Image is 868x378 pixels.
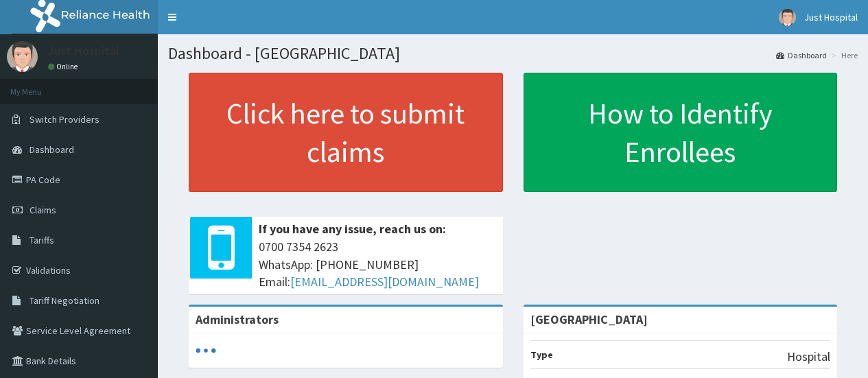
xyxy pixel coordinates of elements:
img: User Image [779,9,796,26]
p: Just Hospital [48,45,119,57]
span: Tariffs [30,234,54,246]
p: Hospital [787,348,830,366]
strong: [GEOGRAPHIC_DATA] [530,311,648,327]
a: How to Identify Enrollees [524,73,838,192]
b: If you have any issue, reach us on: [259,221,446,237]
span: 0700 7354 2623 WhatsApp: [PHONE_NUMBER] Email: [259,238,496,291]
h1: Dashboard - [GEOGRAPHIC_DATA] [168,45,858,62]
svg: audio-loading [196,340,216,361]
span: Dashboard [30,143,74,156]
li: Here [828,49,858,61]
a: Online [48,62,81,71]
a: Click here to submit claims [189,73,503,192]
b: Type [530,349,553,361]
img: User Image [7,41,38,72]
a: Dashboard [776,49,827,61]
span: Just Hospital [804,11,858,23]
b: Administrators [196,311,279,327]
span: Tariff Negotiation [30,294,99,307]
span: Claims [30,204,56,216]
span: Switch Providers [30,113,99,126]
a: [EMAIL_ADDRESS][DOMAIN_NAME] [290,274,479,290]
